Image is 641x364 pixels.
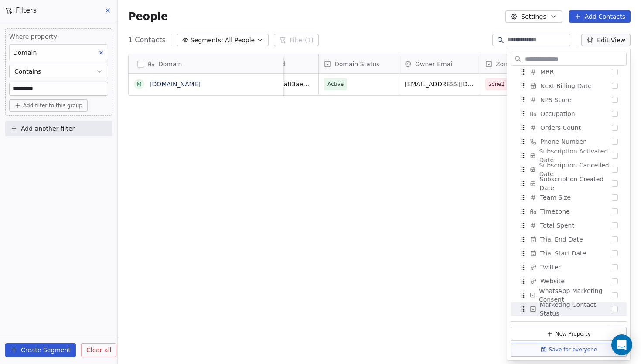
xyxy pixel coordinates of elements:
[327,80,344,88] span: Active
[150,81,201,88] a: [DOMAIN_NAME]
[540,193,571,202] span: Team Size
[191,36,223,45] span: Segments:
[496,60,511,68] span: Zone
[611,334,632,355] div: Open Intercom Messenger
[540,207,570,216] span: Timezone
[511,121,627,135] div: Orders Count
[158,60,182,68] span: Domain
[540,249,586,258] span: Trial Start Date
[480,54,560,73] div: Zone
[540,137,586,146] span: Phone Number
[540,221,574,230] span: Total Spent
[511,288,627,302] div: WhatsApp Marketing Consent
[511,177,627,191] div: Subscription Created Date
[415,60,454,68] span: Owner Email
[128,35,166,45] span: 1 Contacts
[539,175,612,192] span: Subscription Created Date
[405,80,474,88] span: [EMAIL_ADDRESS][DOMAIN_NAME]
[569,10,631,23] button: Add Contacts
[319,54,399,73] div: Domain Status
[539,147,612,164] span: Subscription Activated Date
[539,161,612,178] span: Subscription Cancelled Date
[540,95,571,104] span: NPS Score
[540,235,583,244] span: Trial End Date
[511,343,627,357] button: Save for everyone
[511,107,627,121] div: Occupation
[225,36,255,45] span: All People
[511,302,627,316] div: Marketing Contact Status
[511,79,627,93] div: Next Billing Date
[334,60,379,68] span: Domain Status
[489,80,505,88] span: zone2
[511,232,627,246] div: Trial End Date
[540,82,592,90] span: Next Billing Date
[505,10,562,23] button: Settings
[540,263,561,272] span: Twitter
[540,300,612,318] span: Marketing Contact Status
[540,123,581,132] span: Orders Count
[511,246,627,260] div: Trial Start Date
[511,93,627,107] div: NPS Score
[511,204,627,218] div: Timezone
[540,109,575,118] span: Occupation
[128,10,168,23] span: People
[511,274,627,288] div: Website
[539,286,612,304] span: WhatsApp Marketing Consent
[274,34,319,46] button: Filter(1)
[136,80,142,89] div: m
[540,68,554,76] span: MRR
[129,54,283,73] div: Domain
[399,54,480,73] div: Owner Email
[511,260,627,274] div: Twitter
[581,34,631,46] button: Edit View
[511,327,627,341] button: New Property
[511,218,627,232] div: Total Spent
[540,277,565,286] span: Website
[511,135,627,149] div: Phone Number
[511,149,627,163] div: Subscription Activated Date
[511,65,627,79] div: MRR
[511,191,627,204] div: Team Size
[511,163,627,177] div: Subscription Cancelled Date
[129,74,283,354] div: grid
